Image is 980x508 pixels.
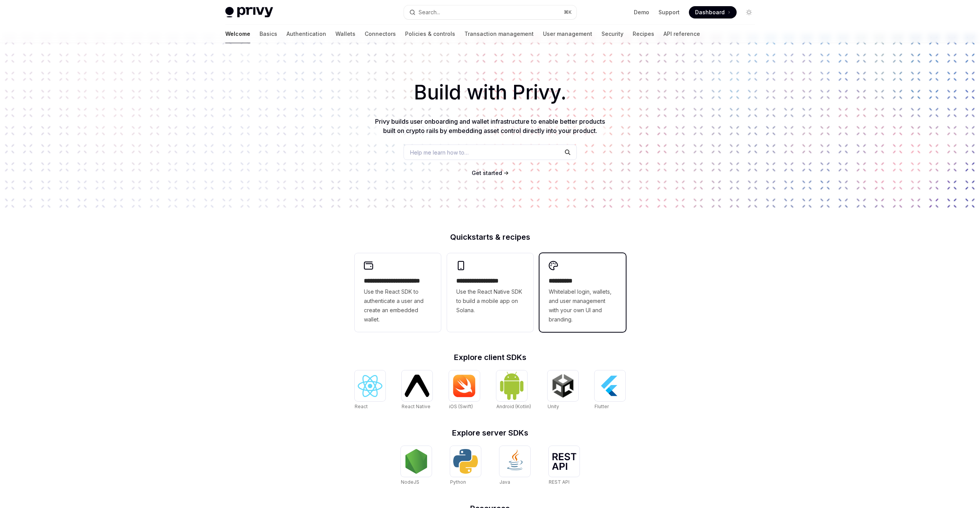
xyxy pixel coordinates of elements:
a: Dashboard [689,6,737,19]
h2: Quickstarts & recipes [355,233,626,241]
span: Dashboard [695,8,725,16]
a: Security [601,25,623,43]
a: Policies & controls [405,25,455,43]
button: Search...⌘K [404,5,576,19]
a: API reference [663,25,700,43]
img: Android (Kotlin) [499,371,524,400]
a: Support [658,8,680,16]
h1: Build with Privy. [12,77,968,108]
a: Transaction management [464,25,534,43]
span: ⌘ K [564,9,572,15]
a: NodeJSNodeJS [401,446,432,486]
a: **** *****Whitelabel login, wallets, and user management with your own UI and branding. [539,253,626,332]
img: Unity [551,373,575,398]
h2: Explore client SDKs [355,353,626,361]
img: light logo [225,7,273,18]
a: Welcome [225,25,250,43]
span: Privy builds user onboarding and wallet infrastructure to enable better products built on crypto ... [375,118,605,135]
img: Python [453,449,478,474]
a: Demo [634,8,649,16]
a: JavaJava [499,446,530,486]
span: NodeJS [401,479,419,485]
img: iOS (Swift) [452,374,477,397]
a: Get started [472,169,502,177]
img: Java [503,449,527,474]
img: Flutter [598,373,622,398]
h2: Explore server SDKs [355,429,626,437]
a: Basics [260,25,277,43]
a: Recipes [633,25,654,43]
span: Get started [472,170,502,176]
span: Whitelabel login, wallets, and user management with your own UI and branding. [549,287,616,324]
a: **** **** **** ***Use the React Native SDK to build a mobile app on Solana. [447,253,533,332]
a: React NativeReact Native [402,370,432,410]
a: UnityUnity [548,370,578,410]
button: Toggle dark mode [743,6,755,19]
span: React [355,404,368,409]
div: Search... [419,8,440,17]
a: Connectors [365,25,396,43]
span: Android (Kotlin) [496,404,531,409]
a: User management [543,25,592,43]
a: PythonPython [450,446,481,486]
a: Android (Kotlin)Android (Kotlin) [496,370,531,410]
img: NodeJS [404,449,429,474]
a: REST APIREST API [549,446,580,486]
a: Authentication [286,25,326,43]
span: REST API [549,479,570,485]
a: ReactReact [355,370,385,410]
span: Unity [548,404,559,409]
a: FlutterFlutter [595,370,625,410]
a: iOS (Swift)iOS (Swift) [449,370,480,410]
span: Java [499,479,510,485]
span: React Native [402,404,431,409]
span: Use the React Native SDK to build a mobile app on Solana. [456,287,524,315]
span: iOS (Swift) [449,404,473,409]
img: React Native [405,375,429,397]
span: Help me learn how to… [410,148,469,156]
span: Flutter [595,404,609,409]
img: REST API [552,453,576,470]
span: Use the React SDK to authenticate a user and create an embedded wallet. [364,287,432,324]
span: Python [450,479,466,485]
a: Wallets [335,25,355,43]
img: React [358,375,382,397]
